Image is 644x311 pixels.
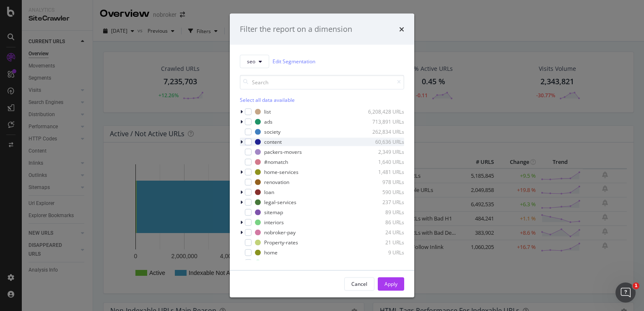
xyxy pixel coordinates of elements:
button: Cancel [344,277,374,290]
div: nobroker-pay [264,229,296,236]
div: Apply [384,280,397,288]
div: 2,349 URLs [363,148,404,155]
div: list [264,108,271,115]
div: 1,481 URLs [363,168,404,176]
div: #nomatch [264,158,288,166]
div: times [399,24,404,35]
button: Apply [378,277,404,290]
div: society [264,128,280,135]
input: Search [240,75,404,89]
div: interiors [264,219,284,226]
div: 713,891 URLs [363,118,404,125]
div: Select all data available [240,96,404,103]
div: content [264,138,282,145]
div: Cancel [351,280,367,288]
div: 1,640 URLs [363,158,404,166]
div: modal [230,14,414,298]
div: ads [264,118,273,125]
span: seo [247,58,255,65]
iframe: Intercom live chat [615,282,636,303]
div: 89 URLs [363,209,404,216]
div: 60,636 URLs [363,138,404,145]
div: sitemap [264,209,283,216]
div: Filter the report on a dimension [240,24,352,35]
button: seo [240,54,269,68]
div: 21 URLs [363,239,404,246]
div: 978 URLs [363,179,404,186]
div: 262,834 URLs [363,128,404,135]
div: 9 URLs [363,249,404,256]
a: Edit Segmentation [273,57,315,66]
span: 1 [633,282,639,289]
div: 590 URLs [363,189,404,196]
div: 24 URLs [363,229,404,236]
div: Property-rates [264,239,298,246]
div: loan [264,189,274,196]
div: 237 URLs [363,199,404,206]
div: 8 URLs [363,259,404,266]
div: 6,208,428 URLs [363,108,404,115]
div: renovation [264,179,289,186]
div: home-services [264,168,299,176]
div: packers-movers [264,148,302,155]
div: Non-canonical [264,259,298,266]
div: 86 URLs [363,219,404,226]
div: home [264,249,278,256]
div: legal-services [264,199,296,206]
